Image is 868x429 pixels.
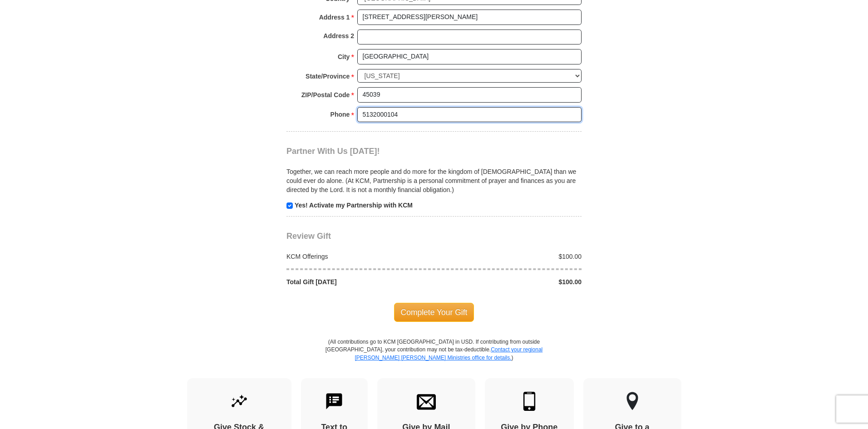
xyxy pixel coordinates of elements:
[520,392,539,411] img: mobile.svg
[330,108,350,121] strong: Phone
[286,232,331,241] span: Review Gift
[301,89,350,101] strong: ZIP/Postal Code
[295,202,413,209] strong: Yes! Activate my Partnership with KCM
[325,338,543,378] p: (All contributions go to KCM [GEOGRAPHIC_DATA] in USD. If contributing from outside [GEOGRAPHIC_D...
[306,70,350,83] strong: State/Province
[434,252,587,261] div: $100.00
[338,50,350,63] strong: City
[417,392,436,411] img: envelope.svg
[325,392,344,411] img: text-to-give.svg
[282,277,434,286] div: Total Gift [DATE]
[230,392,249,411] img: give-by-stock.svg
[323,30,354,42] strong: Address 2
[286,167,582,194] p: Together, we can reach more people and do more for the kingdom of [DEMOGRAPHIC_DATA] than we coul...
[355,346,542,360] a: Contact your regional [PERSON_NAME] [PERSON_NAME] Ministries office for details.
[286,147,380,156] span: Partner With Us [DATE]!
[319,11,350,24] strong: Address 1
[282,252,434,261] div: KCM Offerings
[434,277,587,286] div: $100.00
[626,392,639,411] img: other-region
[394,303,474,322] span: Complete Your Gift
